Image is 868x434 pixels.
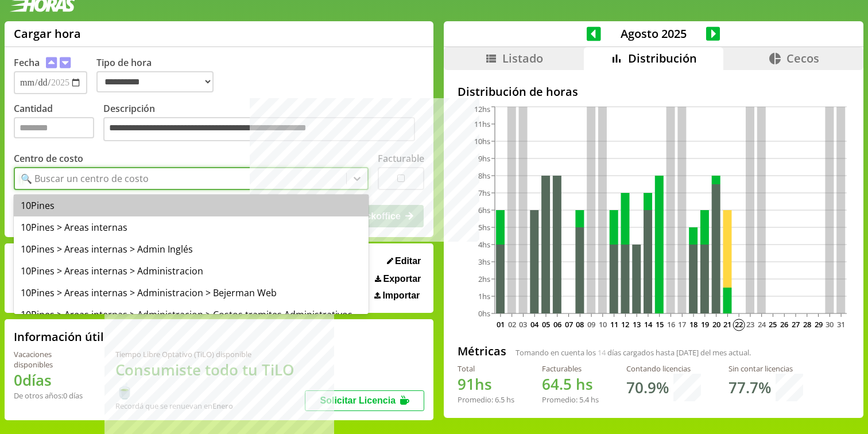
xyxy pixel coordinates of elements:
[478,308,490,319] tspan: 0hs
[103,117,415,141] textarea: Descripción
[458,343,506,359] h2: Métricas
[458,394,514,405] div: Promedio: hs
[14,152,83,165] label: Centro de costo
[478,153,490,164] tspan: 9hs
[678,319,686,330] text: 17
[478,239,490,250] tspan: 4hs
[758,319,766,330] text: 24
[478,257,490,267] tspan: 3hs
[478,188,490,198] tspan: 7hs
[621,319,629,330] text: 12
[478,205,490,215] tspan: 6hs
[458,84,850,99] h2: Distribución de horas
[395,256,421,266] span: Editar
[320,396,396,405] span: Solicitar Licencia
[689,319,697,330] text: 18
[502,51,543,66] span: Listado
[14,304,369,325] div: 10Pines > Areas internas > Administracion > Costos tramites Administrativos
[383,255,425,267] button: Editar
[212,401,233,411] b: Enero
[723,319,731,330] text: 21
[530,319,539,330] text: 04
[14,216,369,238] div: 10Pines > Areas internas
[103,102,424,144] label: Descripción
[601,26,706,41] span: Agosto 2025
[610,319,618,330] text: 11
[14,56,40,69] label: Fecha
[628,51,697,66] span: Distribución
[478,291,490,301] tspan: 1hs
[305,390,424,411] button: Solicitar Licencia
[553,319,561,330] text: 06
[542,363,599,374] div: Facturables
[21,172,149,185] div: 🔍 Buscar un centro de costo
[382,290,420,301] span: Importar
[786,51,819,66] span: Cecos
[666,319,675,330] text: 16
[564,319,572,330] text: 07
[803,319,811,330] text: 28
[14,329,104,344] h2: Información útil
[478,170,490,181] tspan: 8hs
[735,319,743,330] text: 22
[656,319,664,330] text: 15
[14,370,88,390] h1: 0 días
[14,282,369,304] div: 10Pines > Areas internas > Administracion > Bejerman Web
[542,374,572,394] span: 64.5
[728,363,803,374] div: Sin contar licencias
[633,319,641,330] text: 13
[383,274,421,284] span: Exportar
[115,349,305,359] div: Tiempo Libre Optativo (TiLO) disponible
[478,274,490,284] tspan: 2hs
[371,273,424,285] button: Exportar
[792,319,800,330] text: 27
[746,319,754,330] text: 23
[579,394,589,405] span: 5.4
[599,319,607,330] text: 10
[587,319,595,330] text: 09
[14,26,81,41] h1: Cargar hora
[96,56,223,94] label: Tipo de hora
[14,195,369,216] div: 10Pines
[780,319,788,330] text: 26
[458,374,475,394] span: 91
[576,319,584,330] text: 08
[701,319,709,330] text: 19
[495,394,505,405] span: 6.5
[712,319,720,330] text: 20
[598,347,606,358] span: 14
[14,117,94,138] input: Cantidad
[542,374,599,394] h1: hs
[644,319,653,330] text: 14
[769,319,777,330] text: 25
[478,222,490,232] tspan: 5hs
[516,347,751,358] span: Tomando en cuenta los días cargados hasta [DATE] del mes actual.
[626,363,701,374] div: Contando licencias
[519,319,527,330] text: 03
[497,319,505,330] text: 01
[115,401,305,411] div: Recordá que se renuevan en
[458,363,514,374] div: Total
[542,319,550,330] text: 05
[826,319,834,330] text: 30
[458,374,514,394] h1: hs
[814,319,822,330] text: 29
[96,71,214,92] select: Tipo de hora
[378,152,424,165] label: Facturable
[508,319,516,330] text: 02
[728,377,771,398] h1: 77.7 %
[14,390,88,401] div: De otros años: 0 días
[115,359,305,401] h1: Consumiste todo tu TiLO 🍵
[14,260,369,282] div: 10Pines > Areas internas > Administracion
[474,104,490,114] tspan: 12hs
[837,319,845,330] text: 31
[14,238,369,260] div: 10Pines > Areas internas > Admin Inglés
[626,377,669,398] h1: 70.9 %
[542,394,599,405] div: Promedio: hs
[474,119,490,129] tspan: 11hs
[14,349,88,370] div: Vacaciones disponibles
[474,136,490,146] tspan: 10hs
[14,102,103,144] label: Cantidad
